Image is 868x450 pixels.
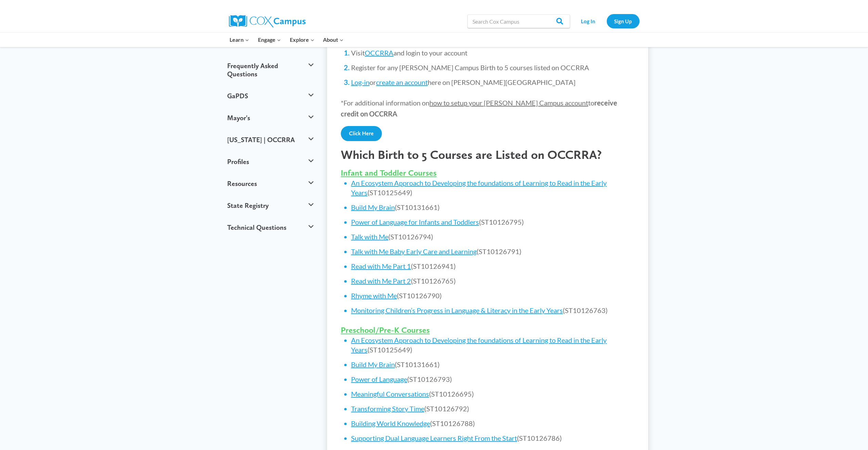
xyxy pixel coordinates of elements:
li: Register for any [PERSON_NAME] Campus Birth to 5 courses listed on OCCRRA [351,63,634,72]
li: (ST10131661) [351,360,634,369]
button: Technical Questions [224,216,317,238]
button: Profiles [224,151,317,173]
li: (ST10126786) [351,433,634,443]
a: OCCRRA [365,49,393,57]
nav: Secondary Navigation [573,14,639,28]
span: Preschool/Pre-K Courses [341,325,430,335]
li: (ST10126790) [351,291,634,300]
li: (ST10126791) [351,247,634,256]
li: (ST10126788) [351,418,634,428]
button: Mayor's [224,107,317,129]
a: Power of Language [351,375,407,383]
li: (ST10125649) [351,335,634,354]
input: Search Cox Campus [467,14,570,28]
a: Transforming Story Time [351,404,424,413]
p: *For additional information on to [341,97,634,119]
li: (ST10131661) [351,202,634,212]
nav: Primary Navigation [225,33,348,47]
a: Rhyme with Me [351,291,397,300]
li: (ST10126795) [351,217,634,227]
li: (ST10126792) [351,404,634,413]
li: (ST10126765) [351,276,634,286]
li: (ST10126793) [351,374,634,384]
h2: Which Birth to 5 Courses are Listed on OCCRRA? [341,147,634,162]
button: State Registry [224,195,317,216]
a: Sign Up [607,14,639,28]
a: Building World Knowledge [351,419,430,427]
li: (ST10126941) [351,261,634,271]
a: Power of Language for Infants and Toddlers [351,218,479,226]
button: Frequently Asked Questions [224,55,317,85]
a: Read with Me Part 2 [351,277,411,285]
li: (ST10126794) [351,232,634,241]
li: (ST10126695) [351,389,634,399]
li: Visit and login to your account [351,48,634,58]
a: Build My Brain [351,360,395,368]
a: create an account [376,78,428,86]
button: Child menu of Engage [254,33,285,47]
a: An Ecosystem Approach to Developing the foundations of Learning to Read in the Early Years [351,179,607,197]
li: or here on [PERSON_NAME][GEOGRAPHIC_DATA] [351,77,634,87]
button: Child menu of Explore [285,33,319,47]
a: Click Here [341,126,382,141]
a: An Ecosystem Approach to Developing the foundations of Learning to Read in the Early Years [351,336,607,354]
a: Talk with Me Baby Early Care and Learning [351,247,477,255]
button: GaPDS [224,85,317,107]
a: Build My Brain [351,203,395,211]
a: Talk with Me [351,233,388,241]
span: how to setup your [PERSON_NAME] Campus account [429,99,588,107]
a: Meaningful Conversations [351,390,429,398]
span: Infant and Toddler Courses [341,168,437,178]
button: Child menu of Learn [225,33,254,47]
a: Supporting Dual Language Learners Right From the Start [351,434,517,442]
img: Cox Campus [229,15,306,27]
strong: receive credit on OCCRRA [341,99,617,118]
a: Read with Me Part 1 [351,262,411,270]
button: Resources [224,173,317,195]
a: Log-in [351,78,370,86]
li: (ST10126763) [351,305,634,315]
li: (ST10125649) [351,178,634,197]
button: [US_STATE] | OCCRRA [224,129,317,151]
a: Monitoring Children’s Progress in Language & Literacy in the Early Years [351,306,563,314]
a: Log In [573,14,603,28]
button: Child menu of About [319,33,348,47]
